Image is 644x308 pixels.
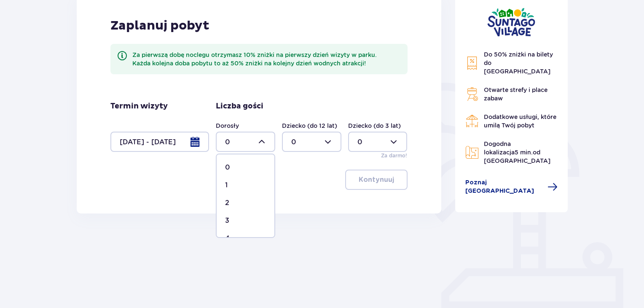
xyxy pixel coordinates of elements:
[225,181,228,190] p: 1
[484,51,553,75] span: Do 50% zniżki na bilety do [GEOGRAPHIC_DATA]
[225,216,229,225] p: 3
[359,175,394,184] p: Kontynuuj
[465,146,479,159] img: Map Icon
[515,149,533,156] span: 5 min.
[484,140,550,164] span: Dogodna lokalizacja od [GEOGRAPHIC_DATA]
[225,198,229,208] p: 2
[348,122,401,130] label: Dziecko (do 3 lat)
[381,152,407,159] p: Za darmo!
[465,178,543,195] span: Poznaj [GEOGRAPHIC_DATA]
[465,56,479,70] img: Discount Icon
[216,122,239,130] label: Dorosły
[465,87,479,101] img: Grill Icon
[465,114,479,128] img: Restaurant Icon
[484,86,547,102] span: Otwarte strefy i place zabaw
[225,234,230,243] p: 4
[282,122,337,130] label: Dziecko (do 12 lat)
[216,101,263,111] p: Liczba gości
[465,178,558,195] a: Poznaj [GEOGRAPHIC_DATA]
[484,113,556,129] span: Dodatkowe usługi, które umilą Twój pobyt
[110,18,209,34] p: Zaplanuj pobyt
[487,8,535,37] img: Suntago Village
[110,101,168,111] p: Termin wizyty
[225,163,230,172] p: 0
[345,170,408,190] button: Kontynuuj
[132,51,401,68] div: Za pierwszą dobę noclegu otrzymasz 10% zniżki na pierwszy dzień wizyty w parku. Każda kolejna dob...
